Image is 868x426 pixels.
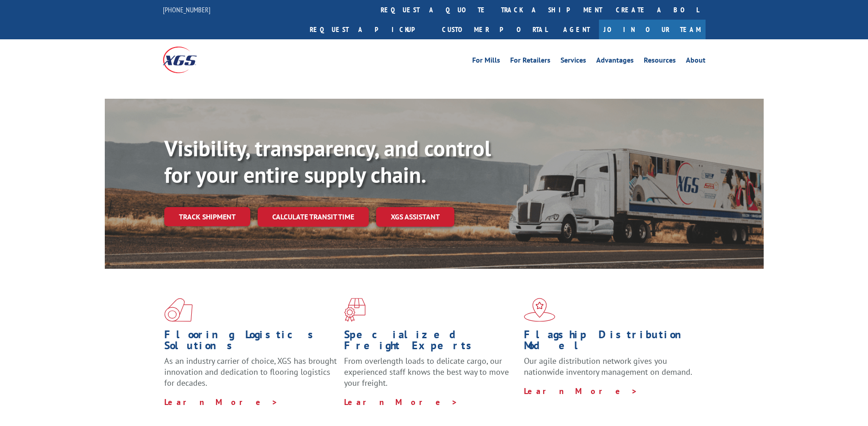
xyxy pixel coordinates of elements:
[163,5,210,14] a: [PHONE_NUMBER]
[596,57,634,67] a: Advantages
[524,386,638,396] a: Learn More >
[344,356,517,396] p: From overlength loads to delicate cargo, our experienced staff knows the best way to move your fr...
[510,57,550,67] a: For Retailers
[258,207,369,227] a: Calculate transit time
[561,57,586,67] a: Services
[344,397,458,407] a: Learn More >
[599,20,706,39] a: Join Our Team
[376,207,454,227] a: XGS ASSISTANT
[554,20,599,39] a: Agent
[524,298,555,322] img: xgs-icon-flagship-distribution-model-red
[164,298,193,322] img: xgs-icon-total-supply-chain-intelligence-red
[524,356,692,377] span: Our agile distribution network gives you nationwide inventory management on demand.
[164,134,491,189] b: Visibility, transparency, and control for your entire supply chain.
[303,20,435,39] a: Request a pickup
[644,57,676,67] a: Resources
[435,20,554,39] a: Customer Portal
[164,356,337,388] span: As an industry carrier of choice, XGS has brought innovation and dedication to flooring logistics...
[164,207,250,226] a: Track shipment
[472,57,500,67] a: For Mills
[524,329,697,356] h1: Flagship Distribution Model
[686,57,706,67] a: About
[164,397,278,407] a: Learn More >
[164,329,337,356] h1: Flooring Logistics Solutions
[344,329,517,356] h1: Specialized Freight Experts
[344,298,366,322] img: xgs-icon-focused-on-flooring-red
